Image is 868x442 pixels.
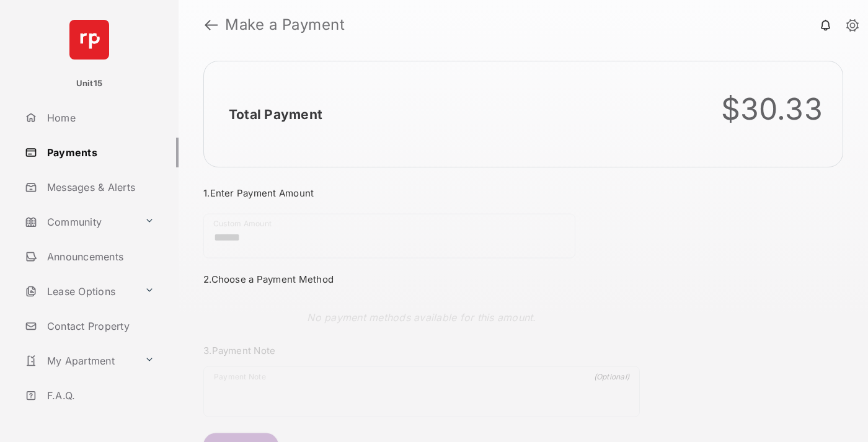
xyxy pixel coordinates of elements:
[721,91,823,127] div: $30.33
[20,346,139,376] a: My Apartment
[203,187,640,199] h3: 1. Enter Payment Amount
[229,107,322,122] h2: Total Payment
[20,207,139,237] a: Community
[307,310,536,325] p: No payment methods available for this amount.
[203,345,640,356] h3: 3. Payment Note
[20,103,179,133] a: Home
[225,17,345,32] strong: Make a Payment
[203,273,640,285] h3: 2. Choose a Payment Method
[20,242,179,272] a: Announcements
[20,172,179,202] a: Messages & Alerts
[69,20,109,60] img: svg+xml;base64,PHN2ZyB4bWxucz0iaHR0cDovL3d3dy53My5vcmcvMjAwMC9zdmciIHdpZHRoPSI2NCIgaGVpZ2h0PSI2NC...
[20,276,139,306] a: Lease Options
[20,138,179,167] a: Payments
[20,311,179,341] a: Contact Property
[76,77,103,90] p: Unit15
[20,381,179,410] a: F.A.Q.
